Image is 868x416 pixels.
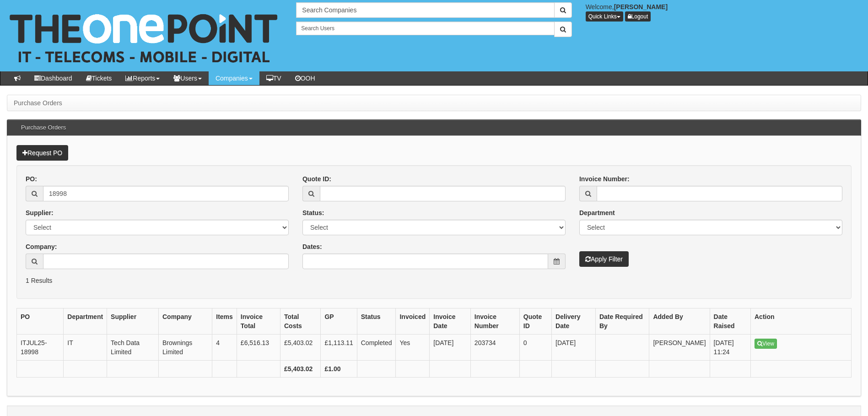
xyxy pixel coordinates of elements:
[357,335,396,361] td: Completed
[119,71,167,85] a: Reports
[237,335,280,361] td: £6,516.13
[579,251,629,267] button: Apply Filter
[302,242,322,251] label: Dates:
[302,174,331,184] label: Quote ID:
[396,335,430,361] td: Yes
[167,71,209,85] a: Users
[26,242,57,251] label: Company:
[296,22,554,35] input: Search Users
[470,335,519,361] td: 203734
[14,98,62,108] li: Purchase Orders
[579,208,615,217] label: Department
[107,308,159,335] th: Supplier
[470,308,519,335] th: Invoice Number
[321,361,357,378] th: £1.00
[302,208,324,217] label: Status:
[288,71,322,85] a: OOH
[751,308,852,335] th: Action
[321,335,357,361] td: £1,113.11
[16,120,70,135] h3: Purchase Orders
[209,71,259,85] a: Companies
[212,308,237,335] th: Items
[579,2,868,22] div: Welcome,
[212,335,237,361] td: 4
[519,308,551,335] th: Quote ID
[396,308,430,335] th: Invoiced
[552,335,596,361] td: [DATE]
[614,3,668,11] b: [PERSON_NAME]
[26,276,842,285] p: 1 Results
[26,174,37,184] label: PO:
[625,11,651,22] a: Logout
[17,335,64,361] td: ITJUL25-18998
[16,145,68,161] a: Request PO
[710,308,750,335] th: Date Raised
[64,308,107,335] th: Department
[519,335,551,361] td: 0
[296,2,554,18] input: Search Companies
[280,308,320,335] th: Total Costs
[755,339,777,349] a: View
[552,308,596,335] th: Delivery Date
[649,335,710,361] td: [PERSON_NAME]
[107,335,159,361] td: Tech Data Limited
[280,335,320,361] td: £5,403.02
[17,308,64,335] th: PO
[79,71,119,85] a: Tickets
[237,308,280,335] th: Invoice Total
[159,308,212,335] th: Company
[710,335,750,361] td: [DATE] 11:24
[27,71,79,85] a: Dashboard
[430,308,471,335] th: Invoice Date
[64,335,107,361] td: IT
[321,308,357,335] th: GP
[357,308,396,335] th: Status
[579,174,630,184] label: Invoice Number:
[280,361,320,378] th: £5,403.02
[586,11,623,22] button: Quick Links
[649,308,710,335] th: Added By
[259,71,288,85] a: TV
[430,335,471,361] td: [DATE]
[595,308,649,335] th: Date Required By
[26,208,54,217] label: Supplier:
[159,335,212,361] td: Brownings Limited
